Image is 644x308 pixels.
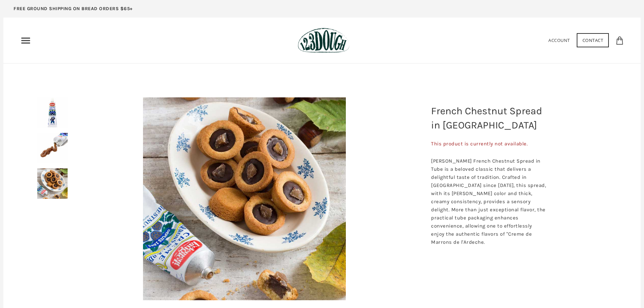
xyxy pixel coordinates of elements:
[3,3,143,18] a: FREE GROUND SHIPPING ON BREAD ORDERS $65+
[85,97,404,300] a: French Chestnut Spread in Tube
[298,28,350,53] img: 123Dough Bakery
[431,157,546,246] div: [PERSON_NAME] French Chestnut Spread in Tube is a beloved classic that delivers a delightful tast...
[426,100,551,136] h1: French Chestnut Spread in [GEOGRAPHIC_DATA]
[577,33,609,47] a: Contact
[14,5,133,13] p: FREE GROUND SHIPPING ON BREAD ORDERS $65+
[37,168,68,199] img: French Chestnut Spread in Tube
[37,97,68,128] img: French Chestnut Spread in Tube
[431,137,546,150] div: This product is currently not available.
[20,35,31,46] nav: Primary
[548,37,570,43] a: Account
[37,133,68,163] img: French Chestnut Spread in Tube
[143,97,346,300] img: French Chestnut Spread in Tube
